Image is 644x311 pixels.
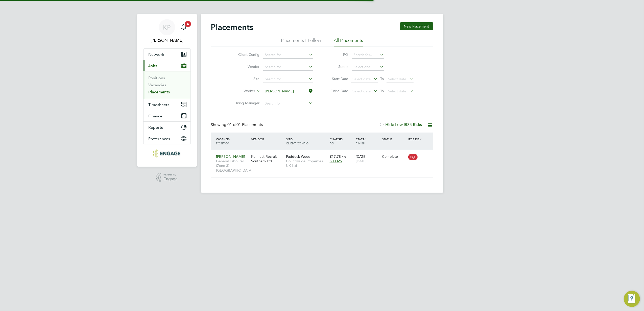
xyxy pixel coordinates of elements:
[149,102,170,107] span: Timesheets
[185,21,191,27] span: 6
[379,122,422,127] label: Hide Low IR35 Risks
[388,89,407,93] span: Select date
[352,64,384,71] input: Select one
[144,99,190,110] button: Timesheets
[342,155,346,159] span: / hr
[250,152,285,166] div: Konnect Recruit Southern Ltd
[149,63,157,68] span: Jobs
[352,51,384,59] input: Search for...
[326,52,348,57] label: PO
[326,76,348,81] label: Start Date
[216,159,249,173] span: General Labourer (Zone 3) [GEOGRAPHIC_DATA]
[228,122,237,127] span: 01 of
[330,154,341,159] span: £17.78
[381,135,407,144] div: Status
[144,122,190,133] button: Reports
[231,76,260,81] label: Site
[285,135,328,148] div: Site
[149,125,163,130] span: Reports
[624,291,640,307] button: Engage Resource Center
[356,137,365,145] span: / Finish
[286,159,327,168] span: Countryside Properties UK Ltd
[263,51,313,59] input: Search for...
[326,89,348,93] label: Finish Date
[149,52,164,57] span: Network
[356,159,367,163] span: [DATE]
[149,90,170,94] a: Placements
[354,135,381,148] div: Start
[228,122,263,127] span: 01 Placements
[143,19,191,43] a: KP[PERSON_NAME]
[408,154,418,160] span: High
[149,75,165,80] a: Positions
[144,133,190,144] button: Preferences
[281,37,321,46] li: Placements I Follow
[143,149,191,158] a: Go to home page
[379,75,386,82] span: To
[179,19,189,35] a: 6
[149,114,163,118] span: Finance
[330,159,342,163] span: S00025
[144,110,190,121] button: Finance
[144,60,190,71] button: Jobs
[215,135,250,148] div: Worker
[330,137,343,145] span: / PO
[143,37,191,43] span: Kasia Piwowar
[231,64,260,69] label: Vendor
[163,24,171,31] span: KP
[286,137,308,145] span: / Client Config
[263,76,313,83] input: Search for...
[328,135,355,148] div: Charge
[226,89,255,94] label: Worker
[379,88,386,94] span: To
[400,22,433,30] button: New Placement
[353,89,371,93] span: Select date
[216,154,245,159] span: [PERSON_NAME]
[353,77,371,81] span: Select date
[163,177,178,181] span: Engage
[153,149,180,158] img: konnectrecruit-logo-retina.png
[211,122,264,127] div: Showing
[388,77,407,81] span: Select date
[156,173,178,182] a: Powered byEngage
[354,152,381,166] div: [DATE]
[211,22,253,32] h2: Placements
[326,64,348,69] label: Status
[231,101,260,105] label: Hiring Manager
[263,100,313,107] input: Search for...
[216,137,230,145] span: / Position
[263,64,313,71] input: Search for...
[231,52,260,57] label: Client Config
[286,154,311,159] span: Paddock Wood
[382,154,406,159] div: Complete
[144,71,190,99] div: Jobs
[334,37,363,46] li: All Placements
[250,135,285,144] div: Vendor
[163,173,178,177] span: Powered by
[149,136,170,141] span: Preferences
[407,135,424,144] div: IR35 Risk
[215,151,433,156] a: [PERSON_NAME]General Labourer (Zone 3) [GEOGRAPHIC_DATA]Konnect Recruit Southern LtdPaddock WoodC...
[144,49,190,60] button: Network
[263,88,313,95] input: Search for...
[137,14,197,167] nav: Main navigation
[149,83,166,87] a: Vacancies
